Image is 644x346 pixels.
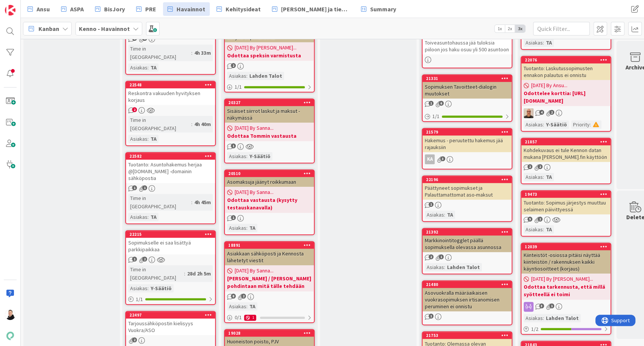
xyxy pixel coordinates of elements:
[128,265,184,282] div: Time in [GEOGRAPHIC_DATA]
[426,229,512,235] div: 21392
[525,57,610,63] div: 22076
[142,185,147,190] span: 1
[125,81,216,146] a: 22548Reskontra vakuuden hyvityksen korjausTime in [GEOGRAPHIC_DATA]:4h 40mAsiakas:TA
[521,243,610,274] div: 12039Kiinteistöt -osiossa pitäisi näyttää kiinteistön / rakennuksen kaikki käyntiosoitteet (korjaus)
[224,98,315,163] a: 20327Sisäiset siirrot laskut ja maksut -näkymässä[DATE] By Sanna...Odottaa Tommin vastaustaAsiaka...
[521,250,610,274] div: Kiinteistöt -osiossa pitäisi näyttää kiinteistön / rakennuksen kaikki käyntiosoitteet (korjaus)
[104,5,125,14] span: BisJory
[426,333,512,338] div: 21753
[148,135,149,143] span: :
[128,194,191,211] div: Time in [GEOGRAPHIC_DATA]
[521,63,610,80] div: Tuotanto: Laskutussopimusten ennakon palautus ei onnistu
[126,231,215,238] div: 22215
[524,89,608,105] b: Odottelee korttia: [URL][DOMAIN_NAME]
[125,9,216,75] a: Time in [GEOGRAPHIC_DATA]:4h 33mAsiakas:TA
[246,224,247,232] span: :
[5,5,15,15] img: Visit kanbanzone.com
[228,331,314,336] div: 19028
[225,313,314,322] div: 0/11
[423,176,512,183] div: 22196
[432,112,440,120] span: 1 / 1
[225,242,314,249] div: 18891
[128,45,191,61] div: Time in [GEOGRAPHIC_DATA]
[129,312,215,318] div: 22497
[423,75,512,98] div: 21331Sopimuksen Tavoitteet-dialogin muutokset
[539,110,544,115] span: 4
[423,235,512,252] div: Markkinointitogglet päällä sopimuksella olevassa asunnossa
[423,135,512,152] div: Hakemus - peruutettu hakemus jää rajauksiin
[185,269,213,278] div: 28d 2h 5m
[128,284,148,292] div: Asiakas
[231,63,236,68] span: 2
[225,330,314,337] div: 19028
[126,295,215,304] div: 1/1
[247,152,272,160] div: Y-Säätiö
[184,269,185,278] span: :
[521,243,611,335] a: 12039Kiinteistöt -osiossa pitäisi näyttää kiinteistön / rakennuksen kaikki käyntiosoitteet (korja...
[521,198,610,214] div: Tuotanto: Sopimus järjestys muuttuu selaimen päivittyessä
[521,324,610,334] div: 1/2
[533,22,590,35] input: Quick Filter...
[444,211,445,219] span: :
[227,224,246,232] div: Asiakas
[429,101,433,106] span: 1
[440,156,445,161] span: 3
[126,153,215,183] div: 22582Tuotanto: Asuntohakemus herjaa @[DOMAIN_NAME] -domainin sähköpostia
[521,57,610,63] div: 22076
[192,49,213,57] div: 4h 33m
[524,173,543,181] div: Asiakas
[370,5,396,14] span: Summary
[422,128,512,169] a: 21579Hakemus - peruutettu hakemus jää rajauksiinKA
[126,318,215,335] div: Tarjoussähköpostin kielisyys Vuokra/ASO
[125,152,216,224] a: 22582Tuotanto: Asuntohakemus herjaa @[DOMAIN_NAME] -domainin sähköpostiaTime in [GEOGRAPHIC_DATA]...
[149,63,158,72] div: TA
[5,309,15,320] img: AN
[422,74,512,122] a: 21331Sopimuksen Tavoitteet-dialogin muutokset1/1
[212,2,265,16] a: Kehitysideat
[524,108,533,118] img: MK
[422,280,512,325] a: 21480Asovuokralla määräaikaisen vuokrasopimuksen irtisanomisen peruminen ei onnistu
[423,281,512,288] div: 21480
[227,196,312,211] b: Odottaa vastausta (kysytty testauskanavalla)
[423,82,512,98] div: Sopimuksen Tavoitteet-dialogin muutokset
[515,25,525,32] span: 3x
[525,244,610,249] div: 12039
[543,314,544,322] span: :
[37,5,50,14] span: Ansu
[425,154,435,164] div: KA
[527,217,532,221] span: 9
[225,170,314,177] div: 20510
[132,107,137,112] span: 2
[148,63,149,72] span: :
[128,63,148,72] div: Asiakas
[177,5,205,14] span: Havainnot
[235,124,274,132] span: [DATE] By Sanna...
[192,198,213,206] div: 4h 45m
[549,303,554,308] span: 1
[224,169,315,235] a: 20510Asomaksuja jäänyt roikkumaan[DATE] By Sanna...Odottaa vastausta (kysytty testauskanavalla)As...
[235,188,274,196] span: [DATE] By Sanna...
[544,314,581,322] div: Lahden Talot
[429,314,433,318] span: 1
[444,263,445,271] span: :
[38,24,59,33] span: Kanban
[191,49,192,57] span: :
[524,225,543,234] div: Asiakas
[228,100,314,105] div: 20327
[429,254,433,259] span: 2
[423,129,512,135] div: 21579
[521,190,611,237] a: 19473Tuotanto: Sopimus järjestys muuttuu selaimen päivittyessäAsiakas:TA
[423,154,512,164] div: KA
[126,231,215,254] div: 22215Sopimukselle ei saa lisättyä parkkipaikkaa
[423,129,512,152] div: 21579Hakemus - peruutettu hakemus jää rajauksiin
[231,215,236,220] span: 1
[524,120,543,129] div: Asiakas
[228,243,314,248] div: 18891
[531,275,593,283] span: [DATE] By [PERSON_NAME]...
[225,242,314,265] div: 18891Asiakkaan sähköposti ja Kennosta lähetetyt viestit
[423,183,512,200] div: Päättyneet sopimukset ja Palauttamattomat aso-maksut
[426,177,512,182] div: 22196
[235,267,274,275] span: [DATE] By Sanna...
[521,191,610,214] div: 19473Tuotanto: Sopimus järjestys muuttuu selaimen päivittyessä
[149,213,158,221] div: TA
